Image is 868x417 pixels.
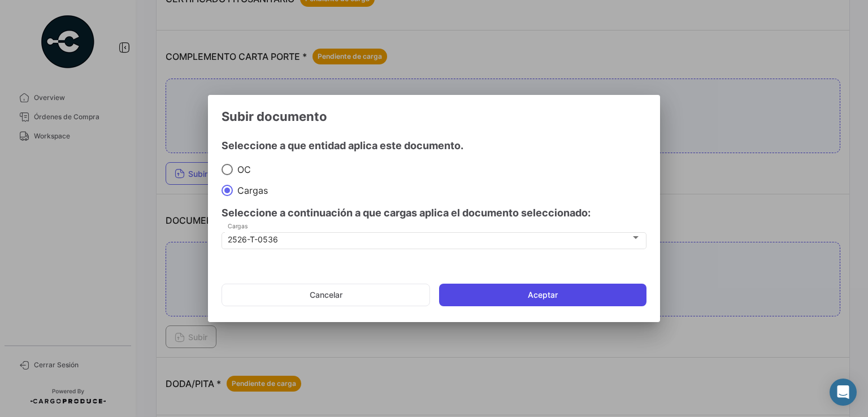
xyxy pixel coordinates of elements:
[228,234,278,244] mat-select-trigger: 2526-T-0536
[222,108,646,124] h3: Subir documento
[222,284,430,306] button: Cancelar
[233,185,268,196] span: Cargas
[222,138,646,154] h4: Seleccione a que entidad aplica este documento.
[830,379,857,406] div: Abrir Intercom Messenger
[222,205,646,221] h4: Seleccione a continuación a que cargas aplica el documento seleccionado:
[233,164,251,175] span: OC
[439,284,646,306] button: Aceptar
